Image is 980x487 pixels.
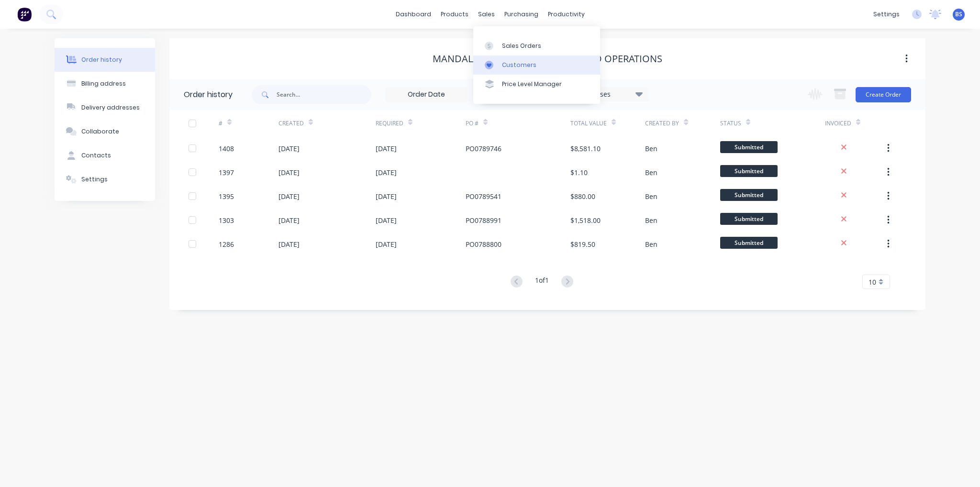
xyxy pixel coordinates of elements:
[570,144,601,154] div: $8,581.10
[219,167,234,177] div: 1397
[570,110,645,136] div: Total Value
[466,191,501,201] div: PO0789541
[55,48,155,72] button: Order history
[466,239,501,249] div: PO0788800
[391,7,436,22] a: dashboard
[278,167,300,177] div: [DATE]
[277,85,371,104] input: Search...
[473,7,500,22] div: sales
[219,119,223,128] div: #
[645,215,657,225] div: Ben
[55,96,155,120] button: Delivery addresses
[81,103,140,112] div: Delivery addresses
[473,36,600,55] a: Sales Orders
[55,72,155,96] button: Billing address
[720,119,741,128] div: Status
[376,167,397,177] div: [DATE]
[570,167,588,177] div: $1.10
[645,239,657,249] div: Ben
[570,239,595,249] div: $819.50
[720,213,778,225] span: Submitted
[466,119,479,128] div: PO #
[376,144,397,154] div: [DATE]
[825,110,885,136] div: Invoiced
[219,191,234,201] div: 1395
[81,151,111,160] div: Contacts
[278,144,300,154] div: [DATE]
[568,89,648,100] div: 16 Statuses
[81,127,119,136] div: Collaborate
[645,167,657,177] div: Ben
[500,7,543,22] div: purchasing
[376,191,397,201] div: [DATE]
[55,144,155,167] button: Contacts
[645,191,657,201] div: Ben
[81,55,122,64] div: Order history
[376,110,466,136] div: Required
[645,110,720,136] div: Created By
[219,215,234,225] div: 1303
[466,215,501,225] div: PO0788991
[543,7,590,22] div: productivity
[720,165,778,177] span: Submitted
[278,119,304,128] div: Created
[502,42,541,50] div: Sales Orders
[17,7,32,22] img: Factory
[278,239,300,249] div: [DATE]
[502,80,562,89] div: Price Level Manager
[645,119,679,128] div: Created By
[720,141,778,153] span: Submitted
[869,277,876,287] span: 10
[436,7,473,22] div: products
[570,119,607,128] div: Total Value
[869,7,904,22] div: settings
[720,237,778,249] span: Submitted
[955,10,962,19] span: BS
[55,120,155,144] button: Collaborate
[81,175,108,184] div: Settings
[219,144,234,154] div: 1408
[386,88,467,102] input: Order Date
[645,144,657,154] div: Ben
[278,191,300,201] div: [DATE]
[535,275,549,289] div: 1 of 1
[219,239,234,249] div: 1286
[376,239,397,249] div: [DATE]
[81,79,126,88] div: Billing address
[433,53,662,65] div: Mandalay Resources Costerfield Operations
[278,110,376,136] div: Created
[502,61,536,69] div: Customers
[184,89,233,100] div: Order history
[466,144,501,154] div: PO0789746
[856,87,911,102] button: Create Order
[570,191,595,201] div: $880.00
[825,119,851,128] div: Invoiced
[278,215,300,225] div: [DATE]
[376,119,403,128] div: Required
[376,215,397,225] div: [DATE]
[219,110,278,136] div: #
[720,189,778,201] span: Submitted
[473,75,600,94] a: Price Level Manager
[473,55,600,75] a: Customers
[570,215,601,225] div: $1,518.00
[55,167,155,191] button: Settings
[720,110,825,136] div: Status
[466,110,570,136] div: PO #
